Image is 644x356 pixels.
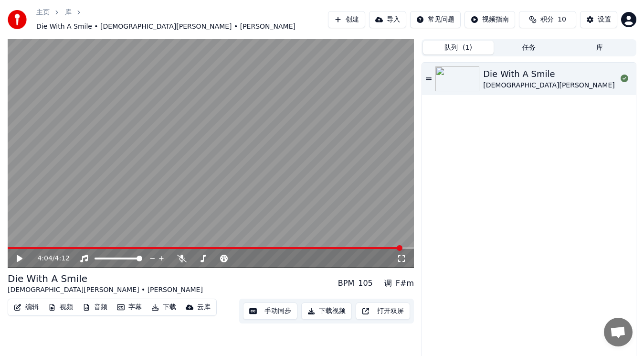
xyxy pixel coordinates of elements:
button: 视频 [44,301,77,314]
div: [DEMOGRAPHIC_DATA][PERSON_NAME] • [PERSON_NAME] [8,285,203,295]
span: 积分 [540,15,554,24]
button: 下载视频 [301,302,352,320]
div: BPM [338,278,354,289]
button: 手动同步 [243,302,297,320]
button: 字幕 [113,301,146,314]
div: F#m [396,278,414,289]
div: 设置 [598,15,611,24]
a: 主页 [36,8,50,17]
button: 库 [564,41,635,54]
button: 音频 [79,301,111,314]
button: 任务 [494,41,564,54]
button: 下载 [148,301,180,314]
span: Die With A Smile • [DEMOGRAPHIC_DATA][PERSON_NAME] • [PERSON_NAME] [36,22,296,32]
div: 调 [384,278,392,289]
div: / [37,254,60,263]
div: 105 [358,278,373,289]
a: Open chat [604,318,633,346]
button: 视频指南 [465,11,515,28]
button: 积分10 [519,11,576,28]
nav: breadcrumb [36,8,328,32]
span: ( 1 ) [463,43,472,53]
button: 打开双屏 [356,302,410,320]
div: Die With A Smile [8,272,203,285]
span: 10 [558,15,566,24]
button: 导入 [369,11,406,28]
a: 库 [65,8,72,17]
div: 云库 [197,302,211,312]
button: 队列 [423,41,494,54]
img: youka [8,10,27,29]
button: 常见问题 [410,11,461,28]
button: 设置 [580,11,617,28]
span: 4:04 [37,254,52,263]
button: 创建 [328,11,365,28]
span: 4:12 [55,254,70,263]
button: 编辑 [10,301,42,314]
